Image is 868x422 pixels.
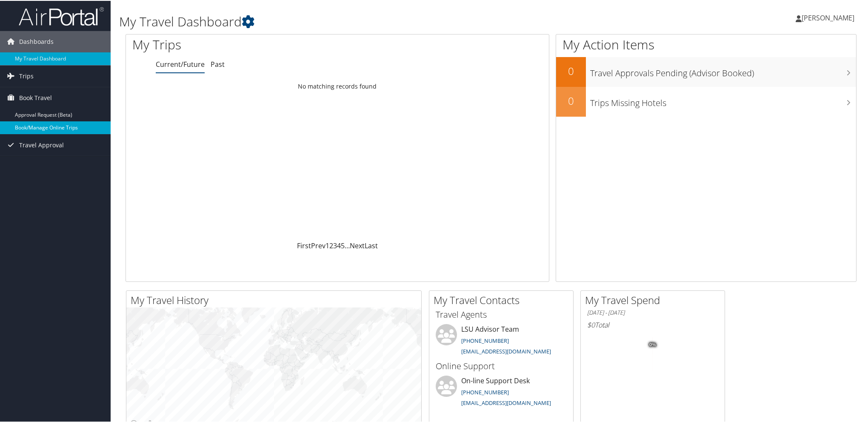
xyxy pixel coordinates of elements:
a: 4 [337,240,341,250]
h6: Total [587,319,718,329]
a: 3 [333,240,337,250]
h1: My Action Items [556,35,856,53]
h3: Online Support [436,359,567,371]
img: airportal-logo.png [19,6,104,26]
h1: My Travel Dashboard [119,12,615,30]
a: [EMAIL_ADDRESS][DOMAIN_NAME] [461,398,551,406]
h3: Travel Approvals Pending (Advisor Booked) [590,62,856,78]
h2: 0 [556,63,586,78]
h6: [DATE] - [DATE] [587,308,718,316]
a: 0Trips Missing Hotels [556,86,856,116]
a: Last [365,240,378,250]
a: Current/Future [156,59,205,68]
a: Next [350,240,365,250]
span: Travel Approval [19,134,64,155]
a: 1 [325,240,329,250]
span: Trips [19,65,34,86]
a: Prev [311,240,325,250]
span: … [345,240,350,250]
a: [PHONE_NUMBER] [461,388,509,395]
span: Book Travel [19,86,52,108]
h2: My Travel Spend [585,292,725,307]
li: LSU Advisor Team [431,323,571,358]
a: [EMAIL_ADDRESS][DOMAIN_NAME] [461,347,551,354]
td: No matching records found [126,78,549,93]
h2: My Travel Contacts [434,292,573,307]
h3: Travel Agents [436,308,567,320]
li: On-line Support Desk [431,375,571,410]
span: [PERSON_NAME] [802,12,854,22]
a: 2 [329,240,333,250]
h3: Trips Missing Hotels [590,92,856,108]
a: First [297,240,311,250]
a: [PHONE_NUMBER] [461,336,509,344]
a: 0Travel Approvals Pending (Advisor Booked) [556,56,856,86]
a: [PERSON_NAME] [796,4,863,30]
h2: 0 [556,93,586,107]
h2: My Travel History [131,292,421,307]
h1: My Trips [132,35,366,53]
span: $0 [587,319,595,329]
a: Past [211,59,225,68]
span: Dashboards [19,30,54,52]
a: 5 [341,240,345,250]
tspan: 0% [649,342,656,347]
